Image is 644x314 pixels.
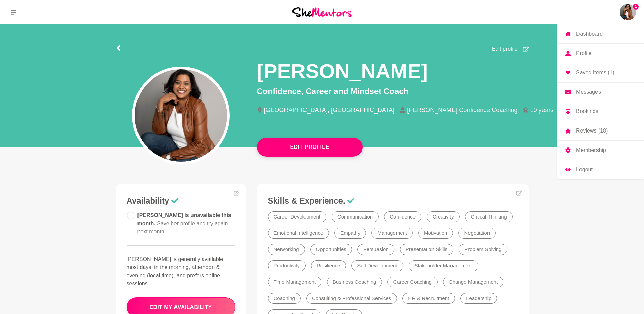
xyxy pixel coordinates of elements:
p: Confidence, Career and Mindset Coach [257,85,529,98]
span: 1 [633,4,639,10]
a: Reviews (18) [557,121,644,140]
span: Save her profile and try again next month. [137,221,228,234]
p: Saved Items (1) [576,70,614,75]
li: 10 years + [523,107,564,113]
a: Bookings [557,102,644,121]
p: Bookings [576,109,599,114]
p: Dashboard [576,31,603,37]
h1: [PERSON_NAME] [257,58,428,84]
p: [PERSON_NAME] is generally available most days, in the morning, afternoon & evening (local time),... [127,255,235,288]
li: [GEOGRAPHIC_DATA], [GEOGRAPHIC_DATA] [257,107,400,113]
button: Edit Profile [257,138,363,157]
a: Orine Silveira-McCuskey1DashboardProfileSaved Items (1)MessagesBookingsReviews (18)MembershipLogout [620,4,636,20]
p: Profile [576,51,591,56]
a: Saved Items (1) [557,63,644,82]
a: Dashboard [557,24,644,43]
img: Orine Silveira-McCuskey [620,4,636,20]
p: Messages [576,89,601,95]
span: Edit profile [492,45,518,53]
p: Membership [576,147,606,153]
a: Profile [557,44,644,63]
img: She Mentors Logo [292,7,352,17]
a: Messages [557,83,644,102]
h3: Skills & Experience. [268,196,518,206]
span: [PERSON_NAME] is unavailable this month. [137,212,232,234]
p: Logout [576,167,593,172]
h3: Availability [127,196,235,206]
p: Reviews (18) [576,128,608,134]
li: [PERSON_NAME] Confidence Coaching [400,107,523,113]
